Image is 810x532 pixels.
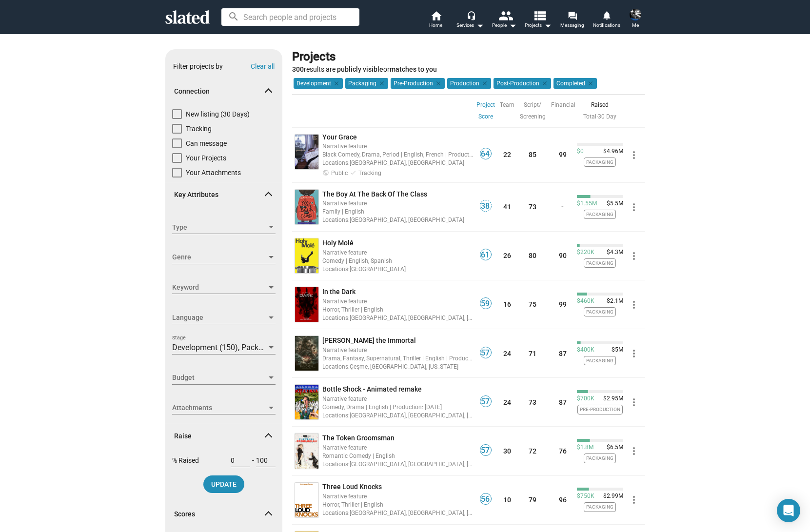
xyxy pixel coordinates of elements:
img: undefined [295,433,318,468]
mat-icon: done [350,168,356,175]
span: Locations: [322,510,350,516]
a: Messaging [555,10,590,31]
span: Development (150), Packaging (112), Pre-Production (12), Production (14), Post-Production (8), Co... [172,343,548,352]
span: 64 [480,149,491,159]
img: undefined [295,287,318,322]
span: $2.95M [599,395,623,403]
a: Team [500,99,514,111]
span: Messaging [560,20,584,31]
div: % Raised [172,453,276,475]
div: Narrative feature [322,141,473,151]
mat-icon: people [498,8,512,22]
span: Scores [174,510,266,519]
a: 22 [503,151,511,158]
div: Filter projects by [173,62,223,71]
a: 80 [529,252,536,259]
a: 41 [503,203,511,211]
span: $1.8M [577,444,593,452]
span: Tracking [358,170,381,177]
span: New listing (30 Days) [186,109,250,119]
span: Locations: [322,363,350,370]
a: 30 Day [598,113,616,120]
a: In the DarkNarrative featureHorror, Thriller | EnglishLocations:[GEOGRAPHIC_DATA], [GEOGRAPHIC_DA... [322,287,473,322]
span: Projects [525,20,552,31]
span: Tracking [186,124,212,134]
mat-chip: Post-Production [494,78,551,89]
span: Type [172,222,267,233]
span: $4.3M [603,249,623,256]
div: [GEOGRAPHIC_DATA], [GEOGRAPHIC_DATA] [322,215,473,224]
span: 57 [480,446,491,455]
a: 16 [503,300,511,308]
div: [GEOGRAPHIC_DATA], [GEOGRAPHIC_DATA], [GEOGRAPHIC_DATA], [GEOGRAPHIC_DATA], [GEOGRAPHIC_DATA], [G... [322,508,473,517]
span: Your Projects [186,153,226,163]
span: Three Loud Knocks [322,483,382,491]
mat-icon: more_vert [628,250,640,262]
mat-expansion-panel-header: Key Attributes [165,179,282,211]
div: [GEOGRAPHIC_DATA], [GEOGRAPHIC_DATA] [322,158,473,167]
input: Search people and projects [221,8,359,26]
span: Home [429,20,442,31]
span: UPDATE [211,475,237,493]
span: Packaging [584,158,616,167]
span: Packaging [584,307,616,316]
span: Me [632,20,639,31]
a: 10 [503,496,511,504]
div: [GEOGRAPHIC_DATA], [GEOGRAPHIC_DATA], [GEOGRAPHIC_DATA] [322,411,473,420]
div: Narrative feature [322,345,473,355]
button: Clear all [251,62,275,70]
mat-icon: view_list [532,8,546,22]
a: 26 [503,252,511,259]
a: 73 [529,398,536,406]
a: undefined [293,236,320,275]
span: Your Attachments [186,168,241,177]
button: Projects [521,10,555,31]
a: 57 [480,450,492,457]
img: undefined [295,336,318,371]
span: $1.55M [577,200,597,208]
a: 99 [559,300,567,308]
mat-icon: more_vert [628,348,640,359]
mat-icon: home [430,10,442,21]
a: 85 [529,151,536,158]
div: [GEOGRAPHIC_DATA], [GEOGRAPHIC_DATA], [GEOGRAPHIC_DATA] [322,313,473,322]
a: Script/ Screening [520,99,546,122]
div: People [492,20,516,31]
mat-icon: clear [539,79,548,88]
div: Narrative feature [322,248,473,257]
span: $6.5M [603,444,623,452]
a: 72 [529,447,536,455]
span: $2.99M [599,493,623,500]
span: Packaging [584,356,616,365]
span: 57 [480,397,491,407]
mat-icon: arrow_drop_down [507,20,518,31]
a: - [561,203,564,211]
a: 24 [503,350,511,357]
mat-icon: more_vert [628,299,640,311]
a: 90 [559,252,567,259]
span: Locations: [322,461,350,468]
span: Locations: [322,315,350,321]
img: undefined [295,135,318,169]
span: 61 [480,250,491,260]
span: results are or [292,65,437,73]
span: Bottle Shock - Animated remake [322,385,422,393]
span: $750K [577,493,594,500]
mat-chip: Production [447,78,491,89]
a: Financial [551,99,575,111]
a: 76 [559,447,567,455]
a: 24 [503,398,511,406]
a: 99 [559,151,567,158]
a: 73 [529,203,536,211]
mat-icon: clear [331,79,340,88]
div: Narrative feature [322,492,473,501]
img: Sean Skelton [630,9,641,20]
span: Can message [186,138,227,148]
span: Packaging [584,502,616,512]
span: Pre-Production [577,405,623,414]
span: Language [172,313,267,323]
span: $460K [577,297,594,305]
span: $0 [577,148,584,156]
div: Narrative feature [322,394,473,403]
span: Your Grace [322,133,357,141]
